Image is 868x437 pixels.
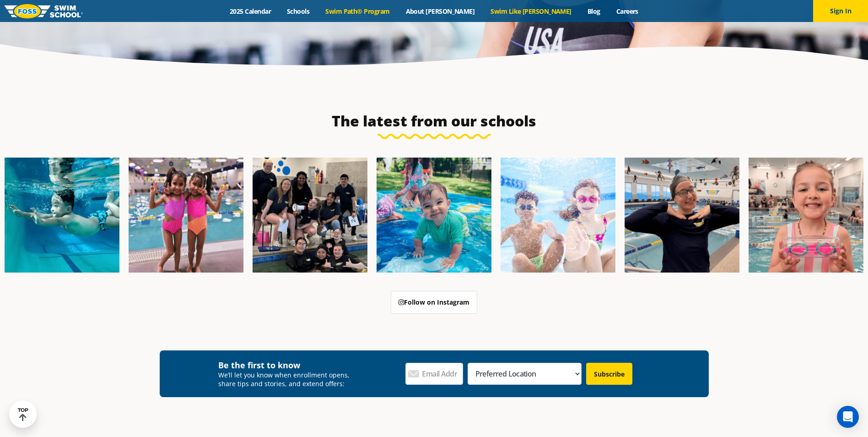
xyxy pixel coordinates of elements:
img: FCC_FOSS_GeneralShoot_May_FallCampaign_lowres-9556-600x600.jpg [501,158,615,273]
a: Schools [279,7,318,16]
p: We’ll let you know when enrollment opens, share tips and stories, and extend offers: [218,371,356,388]
img: Fa25-Website-Images-14-600x600.jpg [749,158,863,273]
h4: Be the first to know [218,360,356,371]
a: Swim Path® Program [318,7,398,16]
img: Fa25-Website-Images-600x600.png [377,158,491,273]
input: Email Address [405,363,463,385]
img: Fa25-Website-Images-8-600x600.jpg [129,158,243,273]
div: Open Intercom Messenger [837,406,859,428]
div: TOP [18,407,28,421]
img: Fa25-Website-Images-1-600x600.png [5,158,119,273]
a: Blog [579,7,608,16]
a: Careers [608,7,646,16]
img: FOSS Swim School Logo [5,4,83,18]
img: Fa25-Website-Images-9-600x600.jpg [625,158,739,273]
a: Swim Like [PERSON_NAME] [483,7,580,16]
img: Fa25-Website-Images-2-600x600.png [253,158,367,273]
a: 2025 Calendar [222,7,279,16]
input: Subscribe [586,363,632,385]
a: About [PERSON_NAME] [398,7,483,16]
a: Follow on Instagram [391,291,477,314]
